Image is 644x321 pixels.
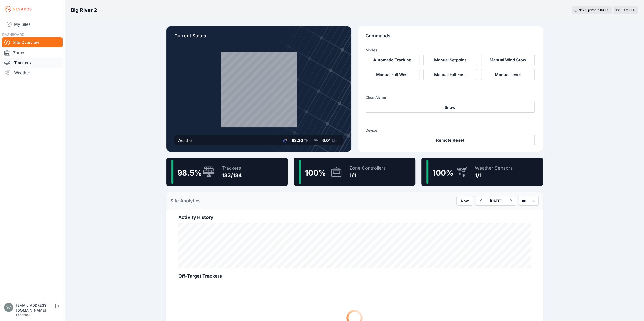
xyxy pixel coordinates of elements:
[366,47,377,53] h3: Modes
[294,158,415,186] a: 100%Zone Controllers1/1
[177,137,193,143] div: Weather
[71,7,97,14] h3: Big River 2
[4,5,32,13] img: Nevados
[2,32,24,37] span: DASHBOARD
[423,55,477,65] button: Manual Setpoint
[322,138,331,143] span: 6.01
[349,172,386,179] div: 1/1
[166,158,288,186] a: 98.5%Trackers132/134
[615,8,628,12] span: 06:10 AM
[304,138,308,143] span: °F
[579,8,599,12] span: Next update in
[366,95,535,100] h3: Clear Alarms
[600,8,609,12] div: 04 : 09
[366,128,535,133] h3: Device
[432,168,453,177] span: 100 %
[16,303,54,313] div: [EMAIL_ADDRESS][DOMAIN_NAME]
[71,4,97,17] nav: Breadcrumb
[475,165,513,172] div: Weather Sensors
[2,58,63,68] a: Trackers
[366,102,535,113] button: Snow
[2,47,63,58] a: Zones
[366,55,419,65] button: Automatic Tracking
[174,32,343,43] p: Current Status
[481,69,535,80] button: Manual Level
[292,138,303,143] span: 63.30
[486,196,506,205] button: [DATE]
[332,138,337,143] span: kts
[2,18,63,30] a: My Sites
[366,69,419,80] button: Manual Full West
[481,55,535,65] button: Manual Wind Stow
[178,214,531,221] h2: Activity History
[16,313,30,317] a: Feedback
[4,303,13,312] img: solvocc@solvenergy.com
[421,158,543,186] a: 100%Weather Sensors1/1
[177,168,202,177] span: 98.5 %
[222,172,242,179] div: 132/134
[423,69,477,80] button: Manual Full East
[349,165,386,172] div: Zone Controllers
[2,37,63,47] a: Site Overview
[170,197,201,204] h2: Site Analytics
[366,32,535,43] p: Commands
[475,172,513,179] div: 1/1
[178,273,531,280] h2: Off-Target Trackers
[629,8,636,12] span: CDT
[2,68,63,78] a: Weather
[366,135,535,145] button: Remote Reset
[456,196,473,206] button: Now
[222,165,242,172] div: Trackers
[305,168,326,177] span: 100 %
